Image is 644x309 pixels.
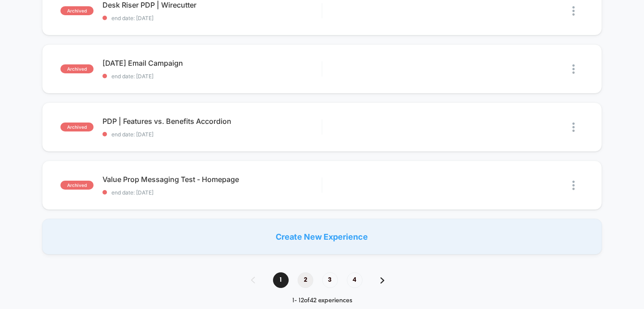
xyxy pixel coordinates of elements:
span: archived [60,64,94,73]
img: close [572,6,575,16]
span: Value Prop Messaging Test - Homepage [102,175,322,184]
img: close [572,64,575,74]
span: 4 [347,272,363,288]
span: archived [60,123,94,131]
span: archived [60,181,94,190]
span: end date: [DATE] [102,189,322,196]
span: 2 [298,272,313,288]
img: close [572,123,575,132]
img: close [572,181,575,190]
span: 1 [273,272,289,288]
span: [DATE] Email Campaign [102,59,322,68]
span: archived [60,6,94,15]
div: 1 - 12 of 42 experiences [242,297,402,305]
span: end date: [DATE] [102,131,322,138]
span: Desk Riser PDP | Wirecutter [102,0,322,9]
img: pagination forward [380,277,384,284]
span: PDP | Features vs. Benefits Accordion [102,117,322,126]
div: Create New Experience [42,219,602,254]
span: end date: [DATE] [102,73,322,80]
span: 3 [322,272,338,288]
span: end date: [DATE] [102,15,322,21]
